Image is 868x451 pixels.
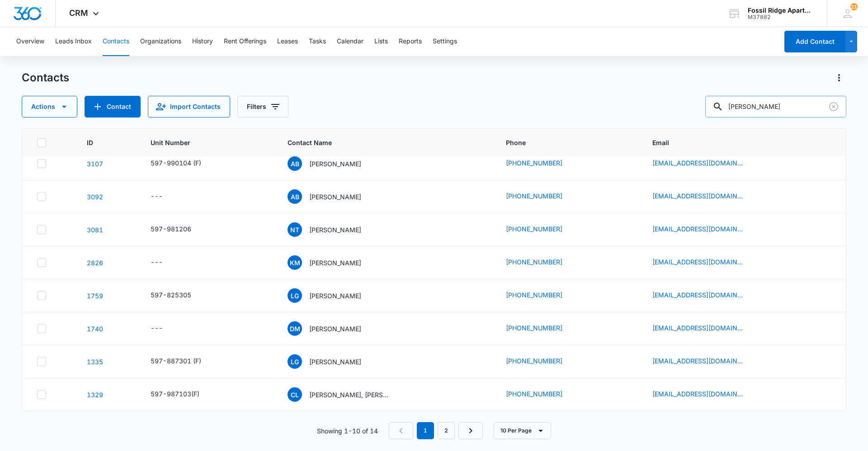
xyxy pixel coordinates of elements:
input: Search Contacts [705,96,846,117]
span: ID [87,138,116,147]
div: Phone - (970) 702-1324 - Select to Edit Field [506,389,579,400]
button: Clear [826,99,841,114]
span: CL [288,387,302,402]
button: History [192,27,213,56]
p: [PERSON_NAME] [309,192,361,202]
div: --- [151,257,163,268]
div: 597-987103(F) [151,389,199,399]
div: Contact Name - Loretta Gutierrez-Martinez - Select to Edit Field [288,354,377,369]
span: Email [652,138,818,147]
a: [PHONE_NUMBER] [506,191,562,201]
div: Unit Number - 597-981206 - Select to Edit Field [151,224,208,235]
p: [PERSON_NAME] [309,357,361,366]
button: Actions [22,96,77,117]
button: Leases [277,27,298,56]
button: Actions [832,70,846,85]
a: [EMAIL_ADDRESS][DOMAIN_NAME] [652,191,743,201]
div: Phone - (719) 946-1294 - Select to Edit Field [506,158,579,169]
span: Contact Name [288,138,471,147]
div: Email - martinezadina89@gmail.com - Select to Edit Field [652,191,759,202]
span: DM [288,321,302,336]
div: Unit Number - 597-990104 (F) - Select to Edit Field [151,158,217,169]
button: 10 Per Page [494,422,551,439]
a: [EMAIL_ADDRESS][DOMAIN_NAME] [652,323,743,333]
div: Email - martinezadina89@gmail.com - Select to Edit Field [652,158,759,169]
div: Unit Number - 597-987103(F) - Select to Edit Field [151,389,216,400]
span: CRM [69,8,88,18]
span: Unit Number [151,138,266,147]
em: 1 [417,422,434,439]
p: Showing 1-10 of 14 [317,426,378,436]
span: AB [288,189,302,204]
p: [PERSON_NAME] [309,324,361,334]
a: Navigate to contact details page for Caiden Lee, Hurbano Villarreal, Jalen Martinez [87,391,103,399]
div: --- [151,191,163,202]
div: Email - Devonmar23@gmail.com - Select to Edit Field [652,323,759,334]
button: Calendar [337,27,363,56]
a: [EMAIL_ADDRESS][DOMAIN_NAME] [652,158,743,168]
a: [EMAIL_ADDRESS][DOMAIN_NAME] [652,257,743,267]
div: Contact Name - Adina Benavidez - Select to Edit Field [288,189,377,204]
button: Overview [16,27,44,56]
span: NT [288,222,302,237]
div: Contact Name - Nicholas T. Martinez - Select to Edit Field [288,222,377,237]
div: Unit Number - - Select to Edit Field [151,323,179,334]
button: Add Contact [85,96,141,117]
div: Unit Number - - Select to Edit Field [151,191,179,202]
div: Contact Name - Caiden Lee, Hurbano Villarreal, Jalen Martinez - Select to Edit Field [288,387,407,402]
a: Navigate to contact details page for Kirsten Martinez [87,259,103,267]
div: Phone - (970) 832-7054 - Select to Edit Field [506,290,579,301]
div: notifications count [850,3,858,10]
a: Navigate to contact details page for Loretta Guttierez Martinez [87,292,103,300]
span: AB [288,156,302,171]
a: Navigate to contact details page for Nicholas T. Martinez [87,226,103,234]
a: [PHONE_NUMBER] [506,224,562,234]
nav: Pagination [389,422,483,439]
a: [PHONE_NUMBER] [506,389,562,399]
button: Import Contacts [148,96,230,117]
div: Email - nickpar0528@gmail.com - Select to Edit Field [652,224,759,235]
div: Email - lorettag1235@gmail.com - Select to Edit Field [652,290,759,301]
div: Email - bano0935@gmail.com - Select to Edit Field [652,389,759,400]
a: [EMAIL_ADDRESS][DOMAIN_NAME] [652,290,743,300]
p: [PERSON_NAME] [309,159,361,169]
a: Navigate to contact details page for Devon Martinez [87,325,103,333]
div: Contact Name - Devon Martinez - Select to Edit Field [288,321,377,336]
div: Phone - (303) 909-6367 - Select to Edit Field [506,323,579,334]
button: Settings [433,27,457,56]
button: Contacts [103,27,129,56]
button: Lists [374,27,388,56]
button: Rent Offerings [224,27,266,56]
span: Phone [506,138,618,147]
a: [PHONE_NUMBER] [506,323,562,333]
a: [EMAIL_ADDRESS][DOMAIN_NAME] [652,356,743,366]
a: Next Page [458,422,483,439]
div: 597-887301 (F) [151,356,201,366]
div: Unit Number - - Select to Edit Field [151,257,179,268]
button: Organizations [140,27,181,56]
button: Leads Inbox [55,27,92,56]
div: Contact Name - Loretta Guttierez Martinez - Select to Edit Field [288,288,377,303]
a: [EMAIL_ADDRESS][DOMAIN_NAME] [652,389,743,399]
a: Page 2 [438,422,455,439]
div: Phone - (719) 679-9986 - Select to Edit Field [506,257,579,268]
a: [PHONE_NUMBER] [506,356,562,366]
button: Filters [237,96,288,117]
div: --- [151,323,163,334]
span: LG [288,288,302,303]
a: Navigate to contact details page for Loretta Gutierrez-Martinez [87,358,103,366]
a: [PHONE_NUMBER] [506,257,562,267]
div: Email - lorettag1235@gmail.com - Select to Edit Field [652,356,759,367]
div: Phone - (309) 868-9233 - Select to Edit Field [506,224,579,235]
span: LG [288,354,302,369]
a: [PHONE_NUMBER] [506,158,562,168]
div: account id [748,14,814,20]
button: Tasks [309,27,326,56]
p: [PERSON_NAME], [PERSON_NAME], [PERSON_NAME] [309,390,391,399]
div: Unit Number - 597-887301 (F) - Select to Edit Field [151,356,217,367]
div: Contact Name - Adina Benavidez - Select to Edit Field [288,156,377,171]
span: 21 [850,3,858,10]
p: [PERSON_NAME] [309,258,361,268]
a: [PHONE_NUMBER] [506,290,562,300]
a: Navigate to contact details page for Adina Benavidez [87,160,103,168]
